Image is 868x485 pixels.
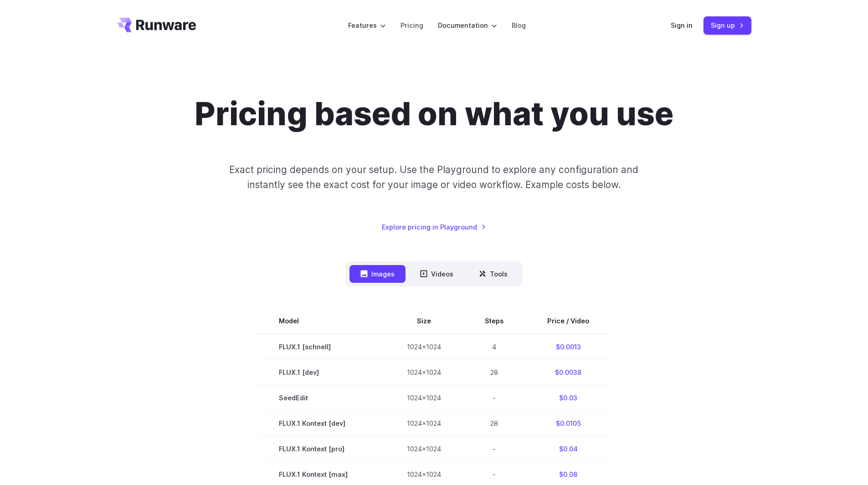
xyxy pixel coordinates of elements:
td: FLUX.1 Kontext [dev] [257,410,385,436]
td: 1024x1024 [385,334,463,360]
p: Exact pricing depends on your setup. Use the Playground to explore any configuration and instantl... [212,162,656,193]
td: - [463,385,525,410]
td: $0.0013 [525,334,611,360]
th: Price / Video [525,308,611,334]
td: 1024x1024 [385,385,463,410]
a: Go to / [117,18,196,32]
td: FLUX.1 [dev] [257,359,385,385]
td: $0.04 [525,436,611,461]
button: Videos [409,265,464,283]
td: $0.03 [525,385,611,410]
a: Sign up [704,16,751,34]
td: 28 [463,359,525,385]
td: - [463,436,525,461]
a: Sign in [671,20,693,31]
a: Blog [512,20,526,31]
td: FLUX.1 [schnell] [257,334,385,360]
td: 1024x1024 [385,359,463,385]
td: 1024x1024 [385,436,463,461]
label: Documentation [438,20,497,31]
td: 1024x1024 [385,410,463,436]
a: Explore pricing in Playground [382,222,486,232]
label: Features [348,20,386,31]
td: $0.0105 [525,410,611,436]
td: SeedEdit [257,385,385,410]
td: 4 [463,334,525,360]
h1: Pricing based on what you use [195,95,673,133]
th: Size [385,308,463,334]
td: 28 [463,410,525,436]
td: $0.0038 [525,359,611,385]
th: Steps [463,308,525,334]
td: FLUX.1 Kontext [pro] [257,436,385,461]
th: Model [257,308,385,334]
button: Tools [468,265,519,283]
button: Images [349,265,406,283]
a: Pricing [401,20,423,31]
